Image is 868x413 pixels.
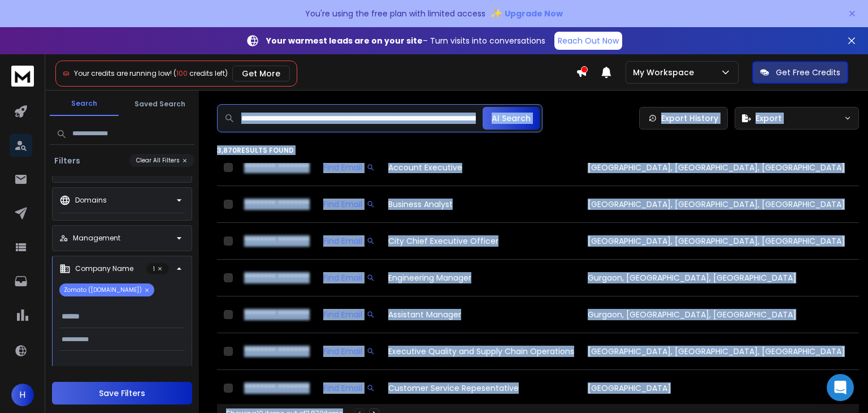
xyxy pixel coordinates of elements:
div: Find Email [323,309,375,320]
strong: Your warmest leads are on your site [266,35,423,46]
button: AI Search [483,107,540,130]
td: Business Analyst [381,186,581,223]
p: You're using the free plan with limited access [305,8,485,19]
p: Reach Out Now [558,35,619,46]
p: Zomato ([DOMAIN_NAME]) [59,283,154,296]
p: 1 [146,263,169,274]
img: logo [11,66,34,87]
div: Find Email [323,346,375,357]
p: Domains [75,196,107,205]
button: ✨Upgrade Now [490,2,563,25]
button: H [11,384,34,406]
td: Executive Quality and Supply Chain Operations [381,333,581,370]
div: Open Intercom Messenger [827,374,854,401]
div: Find Email [323,162,375,173]
button: Save Filters [52,382,192,405]
button: Get Free Credits [752,61,848,84]
td: City Chief Executive Officer [381,223,581,260]
span: 100 [176,68,188,78]
button: Clear All Filters [129,154,194,167]
td: Assistant Manager [381,296,581,333]
div: Find Email [323,199,375,210]
span: Upgrade Now [505,8,563,19]
span: ( credits left) [173,68,228,78]
button: Saved Search [125,93,194,115]
a: Export History [639,107,728,130]
p: Company Name [75,264,133,273]
span: Your credits are running low! [74,68,172,78]
div: Find Email [323,272,375,283]
span: ✨ [490,6,502,21]
p: Management [73,234,120,243]
h3: Filters [50,155,85,166]
span: Export [756,113,782,124]
button: Search [50,92,119,116]
td: Customer Service Repesentative [381,370,581,407]
p: My Workspace [633,67,698,78]
p: 3,870 results found [217,146,859,155]
td: Engineering Manager [381,260,581,296]
div: Find Email [323,235,375,247]
p: Get Free Credits [776,67,840,78]
button: Get More [232,66,290,81]
a: Reach Out Now [554,32,622,50]
p: – Turn visits into conversations [266,35,545,46]
div: Find Email [323,382,375,394]
td: Account Executive [381,149,581,186]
